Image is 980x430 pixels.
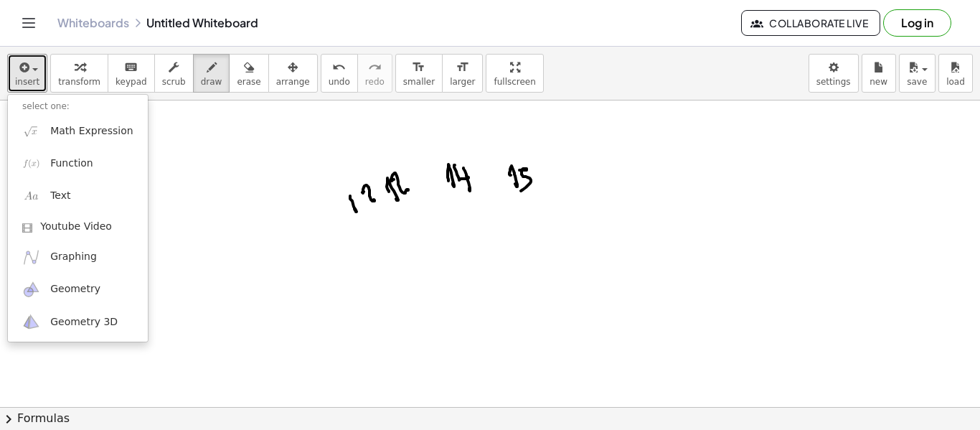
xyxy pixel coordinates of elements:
a: Whiteboards [57,16,129,30]
button: Log in [883,9,951,37]
img: Aa.png [22,187,40,205]
button: keyboardkeypad [108,54,155,93]
a: Function [8,147,148,179]
img: ggb-3d.svg [22,313,40,331]
i: keyboard [124,59,138,76]
button: settings [809,54,859,93]
span: Math Expression [50,124,133,139]
span: fullscreen [494,77,535,87]
i: format_size [456,59,469,76]
span: load [946,77,965,87]
a: Youtube Video [8,212,148,241]
a: Graphing [8,241,148,274]
span: Function [50,156,93,171]
span: redo [365,77,385,87]
span: Youtube Video [40,220,112,234]
button: save [899,54,936,93]
button: load [938,54,973,93]
img: sqrt_x.png [22,122,40,140]
button: Collaborate Live [741,10,880,36]
span: arrange [276,77,310,87]
button: redoredo [357,54,392,93]
span: draw [201,77,222,87]
button: new [862,54,896,93]
li: select one: [8,98,148,115]
span: undo [329,77,350,87]
span: insert [15,77,39,87]
span: settings [816,77,851,87]
i: undo [332,59,346,76]
button: undoundo [321,54,358,93]
button: transform [50,54,108,93]
button: erase [229,54,268,93]
button: format_sizelarger [442,54,483,93]
button: arrange [268,54,318,93]
i: format_size [412,59,425,76]
button: Toggle navigation [17,11,40,34]
span: new [870,77,887,87]
span: keypad [116,77,147,87]
button: format_sizesmaller [395,54,443,93]
span: scrub [162,77,186,87]
span: larger [450,77,475,87]
span: Collaborate Live [753,17,868,29]
span: Text [50,189,70,203]
img: f_x.png [22,154,40,172]
a: Math Expression [8,115,148,147]
span: Geometry 3D [50,315,118,329]
button: fullscreen [486,54,543,93]
span: smaller [403,77,435,87]
i: redo [368,59,382,76]
span: Geometry [50,282,100,296]
a: Geometry [8,274,148,306]
a: Text [8,180,148,212]
span: save [907,77,927,87]
a: Geometry 3D [8,306,148,338]
img: ggb-graphing.svg [22,248,40,266]
button: insert [7,54,47,93]
span: Graphing [50,250,97,264]
span: transform [58,77,100,87]
span: erase [237,77,260,87]
img: ggb-geometry.svg [22,281,40,299]
button: draw [193,54,230,93]
button: scrub [154,54,194,93]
